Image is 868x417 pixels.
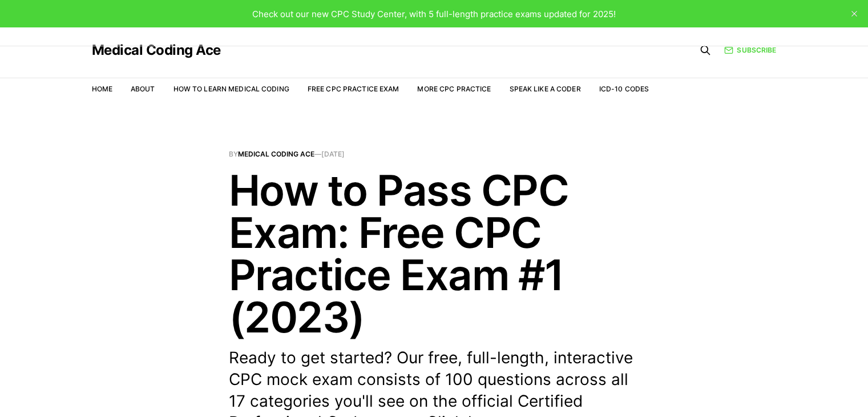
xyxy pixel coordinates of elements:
[173,85,289,93] a: How to Learn Medical Coding
[238,150,314,158] a: Medical Coding Ace
[682,361,868,417] iframe: portal-trigger
[599,85,649,93] a: ICD-10 Codes
[308,85,399,93] a: Free CPC Practice Exam
[229,169,640,338] h1: How to Pass CPC Exam: Free CPC Practice Exam #1 (2023)
[321,150,345,158] time: [DATE]
[845,5,863,23] button: close
[229,151,640,158] span: By —
[724,45,776,55] a: Subscribe
[417,85,491,93] a: More CPC Practice
[252,9,616,19] span: Check out our new CPC Study Center, with 5 full-length practice exams updated for 2025!
[92,43,221,57] a: Medical Coding Ace
[131,85,155,93] a: About
[92,85,112,93] a: Home
[510,85,581,93] a: Speak Like a Coder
